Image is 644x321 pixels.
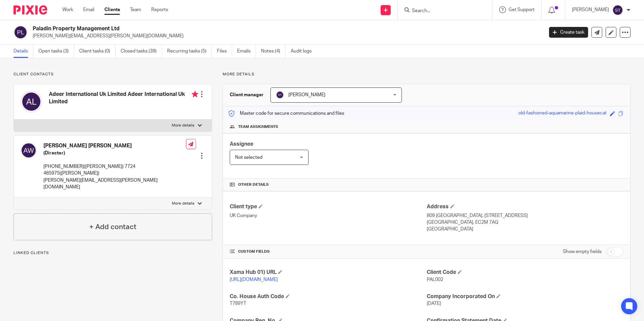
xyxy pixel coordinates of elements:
a: Reports [151,6,168,13]
h4: Client Code [427,269,623,276]
a: Open tasks (3) [38,45,74,58]
p: [PERSON_NAME] [572,6,609,13]
img: svg%3E [276,91,284,99]
h4: + Add contact [89,222,136,232]
h4: Address [427,203,623,210]
span: Team assignments [238,124,278,130]
h3: Client manager [230,92,264,98]
h4: Xama Hub 01) URL [230,269,426,276]
h4: [PERSON_NAME] [PERSON_NAME] [43,142,186,149]
a: Recurring tasks (5) [167,45,212,58]
a: Notes (4) [261,45,286,58]
a: Details [13,45,33,58]
label: Show empty fields [563,248,602,255]
p: More details [172,201,194,206]
span: PAL002 [427,277,443,282]
p: More details [223,72,631,77]
p: [PERSON_NAME][EMAIL_ADDRESS][PERSON_NAME][DOMAIN_NAME] [33,33,539,39]
h4: CUSTOM FIELDS [230,249,426,254]
img: Pixie [13,5,47,14]
p: 809 [GEOGRAPHIC_DATA], [STREET_ADDRESS] [427,212,623,219]
img: svg%3E [21,91,42,112]
a: Work [62,6,73,13]
p: [PERSON_NAME][EMAIL_ADDRESS][PERSON_NAME][DOMAIN_NAME] [43,177,186,191]
span: T789YT [230,301,246,306]
h2: Paladin Property Management Ltd [33,25,438,32]
p: [GEOGRAPHIC_DATA], EC2M 7AQ [427,219,623,226]
img: svg%3E [612,5,623,15]
a: Client tasks (0) [79,45,116,58]
i: Primary [192,91,198,98]
p: Master code for secure communications and files [228,110,344,117]
span: Assignee [230,141,253,147]
p: UK Company [230,212,426,219]
h5: (Director) [43,150,186,156]
a: Email [83,6,94,13]
a: Closed tasks (39) [121,45,162,58]
a: [URL][DOMAIN_NAME] [230,277,278,282]
a: Files [217,45,232,58]
a: Emails [237,45,256,58]
img: svg%3E [21,142,37,158]
a: Team [130,6,141,13]
span: Get Support [509,7,535,12]
p: Linked clients [13,250,212,256]
a: Audit logs [291,45,317,58]
h4: Adeer International Uk Limited Adeer International Uk Limited [49,91,198,105]
p: Client contacts [13,72,212,77]
a: Clients [104,6,120,13]
span: [PERSON_NAME] [288,93,325,97]
div: old-fashioned-aquamarine-plaid-housecat [518,110,607,117]
img: svg%3E [13,25,28,39]
p: More details [172,123,194,128]
span: Not selected [235,155,262,160]
p: [GEOGRAPHIC_DATA] [427,226,623,233]
input: Search [411,8,472,14]
h4: Co. House Auth Code [230,293,426,300]
p: [PHONE_NUMBER]([PERSON_NAME]) 7724 465975([PERSON_NAME]) [43,163,186,177]
h4: Client type [230,203,426,210]
span: Other details [238,182,269,187]
a: Create task [549,27,588,38]
h4: Company Incorporated On [427,293,623,300]
span: [DATE] [427,301,441,306]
